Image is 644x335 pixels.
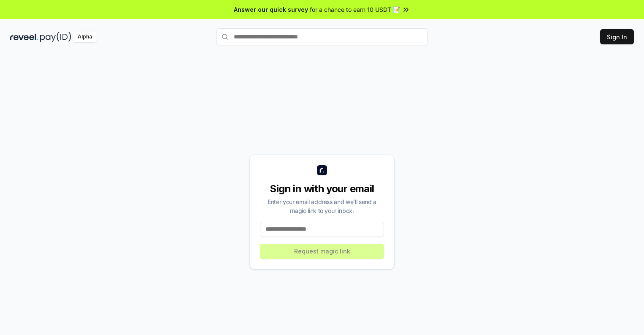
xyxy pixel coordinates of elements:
[317,165,327,175] img: logo_small
[234,5,308,14] span: Answer our quick survey
[260,197,384,215] div: Enter your email address and we’ll send a magic link to your inbox.
[260,182,384,196] div: Sign in with your email
[10,32,38,42] img: reveel_dark
[310,5,400,14] span: for a chance to earn 10 USDT 📝
[40,32,71,42] img: pay_id
[73,32,97,42] div: Alpha
[600,29,634,44] button: Sign In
